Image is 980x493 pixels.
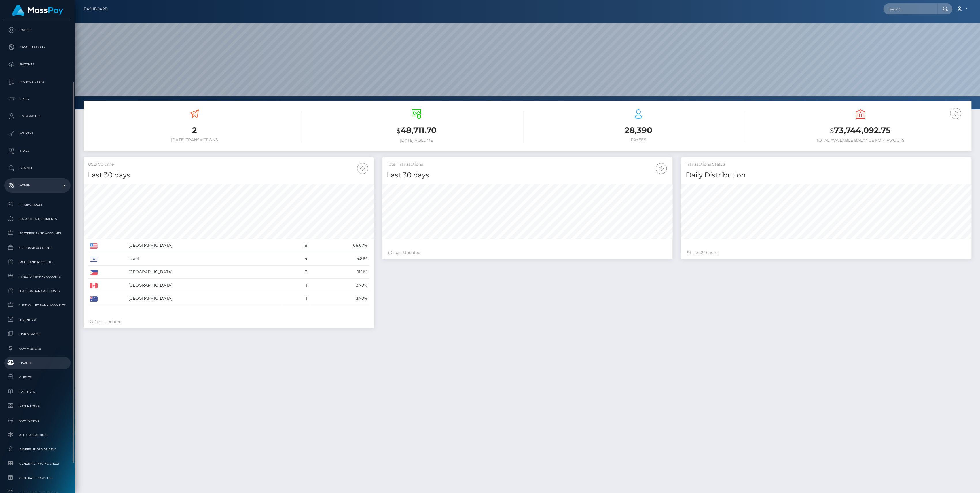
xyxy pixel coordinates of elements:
[309,266,369,279] td: 11.11%
[4,161,71,175] a: Search
[7,26,68,34] p: Payees
[7,316,68,323] span: Inventory
[7,302,68,309] span: JustWallet Bank Accounts
[7,60,68,69] p: Batches
[7,201,68,208] span: Pricing Rules
[4,386,71,398] a: Partners
[397,127,401,135] small: $
[283,239,309,252] td: 18
[687,250,966,256] div: Last hours
[7,129,68,138] p: API Keys
[7,374,68,381] span: Clients
[126,292,283,305] td: [GEOGRAPHIC_DATA]
[7,360,68,366] span: Finance
[7,95,68,103] p: Links
[4,371,71,384] a: Clients
[88,137,301,142] h6: [DATE] Transactions
[4,75,71,89] a: Manage Users
[387,170,668,180] h4: Last 30 days
[309,279,369,292] td: 3.70%
[388,250,667,256] div: Just Updated
[4,314,71,326] a: Inventory
[4,472,71,484] a: Generate Costs List
[4,57,71,72] a: Batches
[7,273,68,280] span: MyEUPay Bank Accounts
[126,239,283,252] td: [GEOGRAPHIC_DATA]
[4,126,71,141] a: API Keys
[7,417,68,424] span: Compliance
[7,259,68,266] span: MCB Bank Accounts
[830,127,834,135] small: $
[126,266,283,279] td: [GEOGRAPHIC_DATA]
[7,216,68,222] span: Balance Adjustments
[754,138,967,143] h6: Total Available Balance for Payouts
[7,43,68,52] p: Cancellations
[4,328,71,340] a: Link Services
[12,5,63,16] img: MassPay Logo
[7,345,68,352] span: Commissions
[4,458,71,470] a: Generate Pricing Sheet
[90,257,98,262] img: IL.png
[4,109,71,124] a: User Profile
[126,252,283,266] td: Israel
[88,125,301,136] h3: 2
[283,252,309,266] td: 4
[4,178,71,193] a: Admin
[4,227,71,240] a: Fortress Bank Accounts
[4,270,71,283] a: MyEUPay Bank Accounts
[4,342,71,355] a: Commissions
[685,162,967,167] h5: Transactions Status
[283,292,309,305] td: 1
[7,112,68,121] p: User Profile
[4,285,71,297] a: Ibanera Bank Accounts
[4,40,71,54] a: Cancellations
[4,414,71,427] a: Compliance
[701,250,706,255] span: 24
[883,3,937,14] input: Search...
[532,125,745,136] h3: 28,390
[7,388,68,395] span: Partners
[4,198,71,211] a: Pricing Rules
[90,296,98,302] img: AU.png
[4,443,71,456] a: Payees under Review
[309,292,369,305] td: 3.70%
[7,475,68,481] span: Generate Costs List
[7,432,68,438] span: All Transactions
[4,213,71,225] a: Balance Adjustments
[4,242,71,254] a: CRB Bank Accounts
[126,279,283,292] td: [GEOGRAPHIC_DATA]
[88,162,369,167] h5: USD Volume
[4,400,71,412] a: Payer Logos
[7,244,68,251] span: CRB Bank Accounts
[532,137,745,142] h6: Payees
[7,460,68,467] span: Generate Pricing Sheet
[7,230,68,237] span: Fortress Bank Accounts
[309,239,369,252] td: 66.67%
[7,288,68,294] span: Ibanera Bank Accounts
[7,77,68,86] p: Manage Users
[685,170,967,180] h4: Daily Distribution
[310,125,523,136] h3: 48,711.70
[7,181,68,190] p: Admin
[310,138,523,143] h6: [DATE] Volume
[90,270,98,275] img: PH.png
[754,125,967,136] h3: 73,744,092.75
[90,243,98,249] img: US.png
[7,147,68,155] p: Taxes
[4,429,71,441] a: All Transactions
[4,299,71,312] a: JustWallet Bank Accounts
[283,279,309,292] td: 1
[4,144,71,158] a: Taxes
[4,92,71,106] a: Links
[4,23,71,37] a: Payees
[90,283,98,288] img: CA.png
[88,170,369,180] h4: Last 30 days
[387,162,668,167] h5: Total Transactions
[7,331,68,337] span: Link Services
[7,446,68,453] span: Payees under Review
[309,252,369,266] td: 14.81%
[7,403,68,409] span: Payer Logos
[84,3,108,15] a: Dashboard
[7,164,68,172] p: Search
[89,319,368,325] div: Just Updated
